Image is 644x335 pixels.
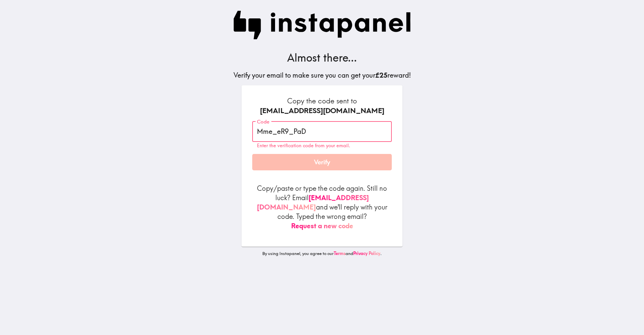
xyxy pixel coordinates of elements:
button: Verify [252,154,392,171]
a: Terms [334,251,345,256]
h6: Copy the code sent to [252,96,392,116]
label: Code [257,118,269,125]
h5: Verify your email to make sure you can get your reward! [233,71,411,80]
button: Request a new code [291,221,353,231]
a: Privacy Policy [353,251,380,256]
p: By using Instapanel, you agree to our and . [241,251,402,257]
img: Instapanel [233,11,411,39]
a: [EMAIL_ADDRESS][DOMAIN_NAME] [257,193,369,211]
b: £25 [375,71,387,79]
p: Enter the verification code from your email. [257,143,387,149]
h3: Almost there... [233,50,411,65]
input: xxx_xxx_xxx [252,121,392,142]
div: [EMAIL_ADDRESS][DOMAIN_NAME] [252,106,392,116]
p: Copy/paste or type the code again. Still no luck? Email and we'll reply with your code. Typed the... [252,184,392,231]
